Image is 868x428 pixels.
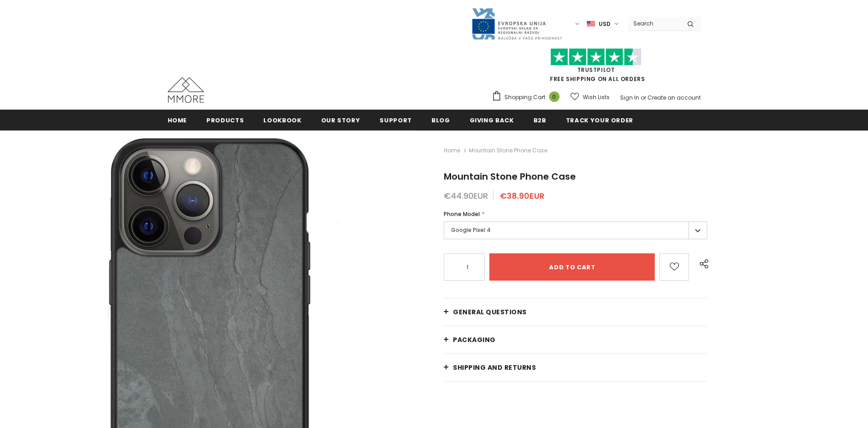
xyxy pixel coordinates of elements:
[444,326,707,353] a: PACKAGING
[431,110,450,130] a: Blog
[471,20,562,27] a: Javni Razpis
[469,145,547,156] span: Mountain Stone Phone Case
[599,20,611,29] span: USD
[453,335,496,344] span: PACKAGING
[504,93,545,102] span: Shopping Cart
[577,66,615,74] a: Trustpilot
[206,110,244,130] a: Products
[489,253,655,281] input: Add to cart
[641,94,646,101] span: or
[566,116,633,125] span: Track your order
[444,354,707,381] a: Shipping and returns
[500,190,544,201] span: €38.90EUR
[534,116,546,125] span: B2B
[444,210,480,218] span: Phone Model
[444,170,576,183] span: Mountain Stone Phone Case
[444,222,707,239] label: Google Pixel 4
[550,48,642,66] img: Trust Pilot Stars
[534,110,546,130] a: B2B
[471,7,562,40] img: Javni Razpis
[628,17,680,30] input: Search Site
[444,190,488,201] span: €44.90EUR
[321,110,360,130] a: Our Story
[470,110,514,130] a: Giving back
[168,77,204,103] img: MMORE Cases
[549,91,560,102] span: 0
[492,52,701,83] span: FREE SHIPPING ON ALL ORDERS
[620,94,639,101] a: Sign In
[168,116,187,125] span: Home
[380,110,412,130] a: support
[431,116,450,125] span: Blog
[587,20,595,28] img: USD
[583,93,610,102] span: Wish Lists
[492,91,564,104] a: Shopping Cart 0
[453,363,536,372] span: Shipping and returns
[444,298,707,326] a: General Questions
[647,94,701,101] a: Create an account
[570,89,610,105] a: Wish Lists
[206,116,244,125] span: Products
[263,116,301,125] span: Lookbook
[263,110,301,130] a: Lookbook
[453,307,527,317] span: General Questions
[566,110,633,130] a: Track your order
[444,145,460,156] a: Home
[380,116,412,125] span: support
[168,110,187,130] a: Home
[321,116,360,125] span: Our Story
[470,116,514,125] span: Giving back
